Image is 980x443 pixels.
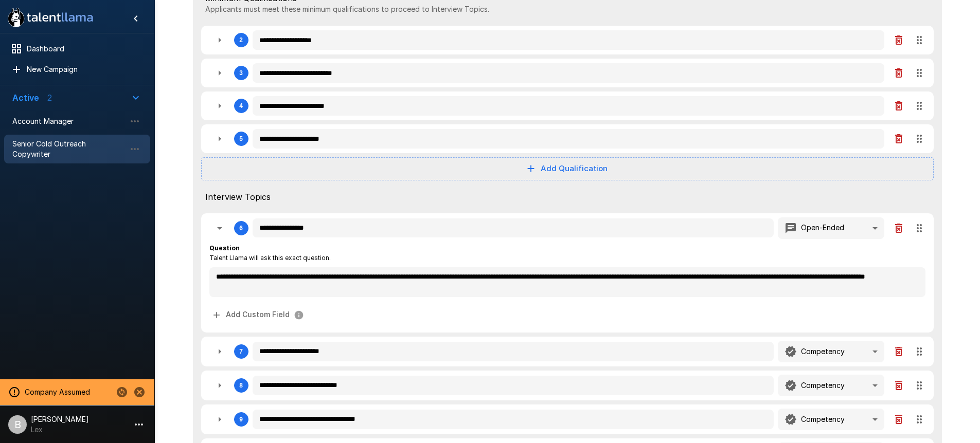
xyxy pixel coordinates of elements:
[239,225,243,232] div: 6
[801,414,845,424] p: Competency
[239,416,243,423] div: 9
[205,4,930,14] p: Applicants must meet these minimum qualifications to proceed to Interview Topics.
[239,135,243,142] div: 5
[201,26,934,54] div: 2
[801,346,845,357] p: Competency
[209,244,240,252] b: Question
[209,305,308,324] span: Custom fields allow you to automatically extract specific data from candidate responses.
[201,404,934,434] div: 9
[801,223,844,233] p: Open-Ended
[201,371,934,400] div: 8
[201,59,934,87] div: 3
[239,382,243,389] div: 8
[239,36,243,44] div: 2
[201,157,934,180] button: Add Qualification
[801,380,845,391] p: Competency
[201,337,934,366] div: 7
[239,102,243,109] div: 4
[209,253,331,263] span: Talent Llama will ask this exact question.
[209,305,308,324] button: Add Custom Field
[239,69,243,77] div: 3
[205,191,930,203] span: Interview Topics
[201,124,934,153] div: 5
[239,348,243,355] div: 7
[201,91,934,120] div: 4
